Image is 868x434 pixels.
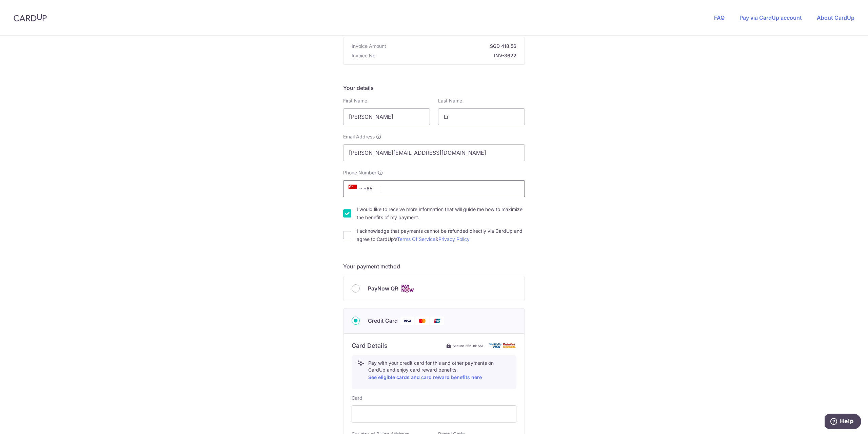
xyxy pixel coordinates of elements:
[430,317,444,325] img: Union Pay
[349,185,365,193] span: +65
[357,227,525,243] label: I acknowledge that payments cannot be refunded directly via CardUp and agree to CardUp’s &
[438,97,462,104] label: Last Name
[352,342,388,350] h6: Card Details
[343,262,525,270] h5: Your payment method
[352,317,516,325] div: Credit Card Visa Mastercard Union Pay
[415,317,429,325] img: Mastercard
[343,144,525,161] input: Email address
[368,374,482,380] a: See eligible cards and card reward benefits here
[343,84,525,92] h5: Your details
[352,395,362,401] label: Card
[397,236,435,242] a: Terms Of Service
[489,343,516,348] img: card secure
[739,14,802,21] a: Pay via CardUp account
[368,360,511,381] p: Pay with your credit card for this and other payments on CardUp and enjoy card reward benefits.
[368,284,398,293] span: PayNow QR
[825,414,861,431] iframe: Opens a widget where you can find more information
[352,284,516,293] div: PayNow QR Cards logo
[453,343,484,348] span: Secure 256-bit SSL
[357,205,525,222] label: I would like to receive more information that will guide me how to maximize the benefits of my pa...
[14,14,47,22] img: CardUp
[343,108,430,125] input: First name
[343,133,375,140] span: Email Address
[378,52,516,59] strong: INV-3622
[438,236,470,242] a: Privacy Policy
[817,14,854,21] a: About CardUp
[400,317,414,325] img: Visa
[438,108,525,125] input: Last name
[352,43,386,50] span: Invoice Amount
[352,52,375,59] span: Invoice No
[347,185,377,193] span: +65
[714,14,725,21] a: FAQ
[343,97,367,104] label: First Name
[389,43,516,50] strong: SGD 418.56
[343,169,376,176] span: Phone Number
[357,410,511,418] iframe: Secure card payment input frame
[368,317,398,325] span: Credit Card
[401,284,414,293] img: Cards logo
